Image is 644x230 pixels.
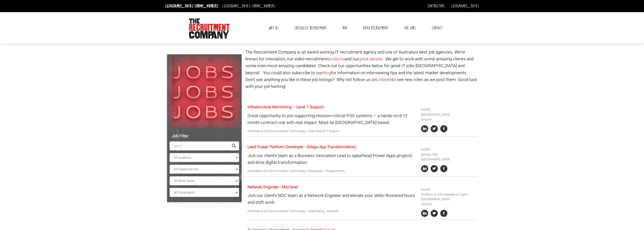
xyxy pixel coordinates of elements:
[421,192,475,197] li: $100k to $110k package inc super
[170,141,229,150] input: Search
[221,2,277,10] li: [GEOGRAPHIC_DATA]:
[195,3,218,9] a: [PHONE_NUMBER]
[247,112,417,126] p: Great opportunity to join supporting mission-critical POS systems — a hands-on 6-12 month contrac...
[265,22,282,34] a: Why Us
[170,134,239,139] h5: Job Filter
[359,56,382,62] a: great people
[290,22,330,34] a: Specialist Recruitment
[189,18,230,39] img: The Recruitment Company
[421,152,475,162] li: Sydney CBD [GEOGRAPHIC_DATA]
[376,76,392,83] a: Linkedin
[247,192,417,206] p: Join our client’s NOC team as a Network Engineer and elevate your skills! Rostered hours and shif...
[247,104,324,110] a: Infrastructure Monitoring – Level 1 Support
[247,209,417,214] p: Information & Communication Technology > Engineering - Network
[421,187,475,192] li: [DATE]
[167,54,242,129] img: Jobs, Jobs, Jobs
[339,22,351,34] a: RPO
[359,22,392,34] a: Video Recruitment
[164,2,220,10] li: [GEOGRAPHIC_DATA]:
[252,3,275,9] a: [PHONE_NUMBER]
[247,169,417,173] p: Information & Communication Technology > Developers / Programmers
[247,184,298,190] a: Network Engineer - Mid level
[451,3,479,9] a: [GEOGRAPHIC_DATA]
[247,152,417,166] p: Join our client’s team as a Business Innovation Lead to spearhead Power Apps projects and drive d...
[247,144,356,150] a: Lead Power Platform Developer - (Mega App Transformation)
[421,147,475,152] li: [DATE]
[427,3,445,9] a: Contractors
[428,22,447,34] a: Contact
[245,49,477,90] p: The Recruitment Company is an award winning IT recruitment agency and one of Australia's best job...
[323,70,331,76] a: blog
[247,129,417,134] p: Information & Communication Technology > Help Desk & IT Support
[421,107,475,112] li: [DATE]
[421,112,475,122] li: [GEOGRAPHIC_DATA] Victoria
[400,22,420,34] a: The Jobs
[421,197,475,207] li: [GEOGRAPHIC_DATA] Victoria
[328,56,345,62] a: products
